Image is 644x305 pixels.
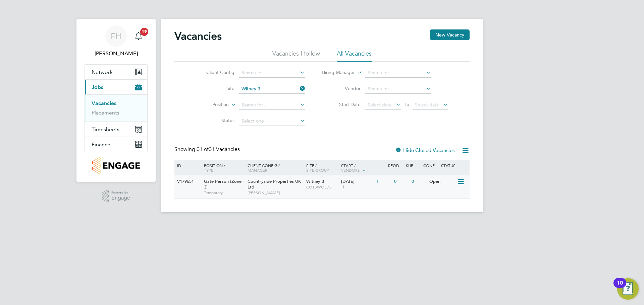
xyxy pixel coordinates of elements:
[422,160,439,171] div: Conf
[174,29,222,43] h2: Vacancies
[239,84,305,94] input: Search for...
[140,28,148,36] span: 19
[85,122,147,137] button: Timesheets
[365,84,431,94] input: Search for...
[239,100,305,110] input: Search for...
[430,29,470,40] button: New Vacancy
[248,178,301,190] span: Countryside Properties UK Ltd
[196,69,234,75] label: Client Config
[92,100,116,106] a: Vacancies
[439,160,469,171] div: Status
[196,85,234,91] label: Site
[306,184,338,190] span: COTSWOLDS
[190,101,229,108] label: Position
[341,167,360,173] span: Vendors
[248,167,267,173] span: Manager
[197,146,240,153] span: 01 Vacancies
[92,157,140,174] img: countryside-properties-logo-retina.png
[322,85,361,91] label: Vendor
[204,178,241,190] span: Gate Person (Zone 3)
[617,278,639,300] button: Open Resource Center, 10 new notifications
[248,190,303,196] span: [PERSON_NAME]
[306,178,324,184] span: Witney 3
[102,190,130,203] a: Powered byEngage
[174,146,241,153] div: Showing
[85,65,147,79] button: Network
[85,94,147,122] div: Jobs
[305,160,340,176] div: Site /
[85,25,148,58] a: FH[PERSON_NAME]
[341,179,373,184] div: [DATE]
[339,160,386,176] div: Start /
[204,167,213,173] span: Type
[365,68,431,78] input: Search for...
[415,102,439,108] span: Select date
[196,118,234,124] label: Status
[395,147,455,153] label: Hide Closed Vacancies
[92,84,103,90] span: Jobs
[306,167,329,173] span: Site Group
[368,102,392,108] span: Select date
[239,117,305,126] input: Select one
[404,160,422,171] div: Sub
[175,175,199,188] div: V179651
[85,80,147,94] button: Jobs
[92,141,110,148] span: Finance
[85,50,148,58] span: Federico Hale-Perez
[111,190,130,196] span: Powered by
[617,283,623,292] div: 10
[85,157,148,174] a: Go to home page
[428,175,457,188] div: Open
[341,184,345,190] span: 1
[175,160,199,171] div: ID
[239,68,305,78] input: Search for...
[375,175,392,188] div: 1
[92,126,119,133] span: Timesheets
[76,19,156,182] nav: Main navigation
[85,137,147,152] button: Finance
[92,69,113,75] span: Network
[386,160,404,171] div: Reqd
[197,146,209,153] span: 01 of
[272,50,320,62] li: Vacancies I follow
[246,160,305,176] div: Client Config /
[337,50,372,62] li: All Vacancies
[204,190,244,196] span: Temporary
[199,160,246,176] div: Position /
[402,100,411,109] span: To
[322,101,361,107] label: Start Date
[92,109,119,116] a: Placements
[316,69,355,76] label: Hiring Manager
[410,175,427,188] div: 0
[392,175,410,188] div: 0
[111,195,130,201] span: Engage
[132,25,145,47] a: 19
[111,32,121,41] span: FH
